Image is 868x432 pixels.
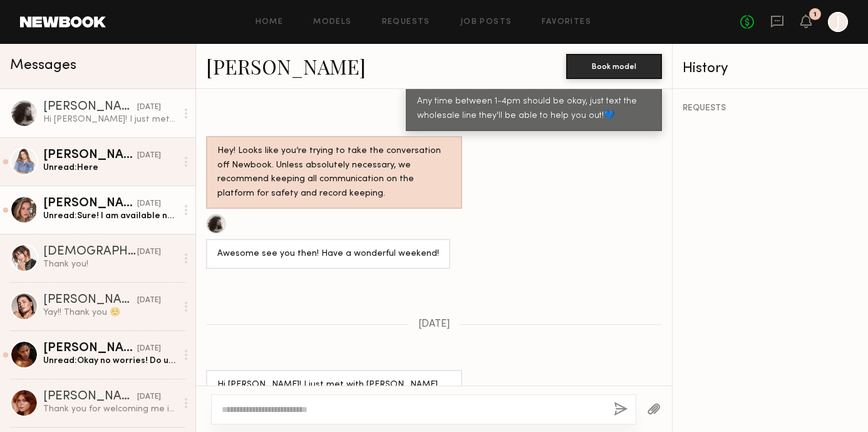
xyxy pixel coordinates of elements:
div: [PERSON_NAME] [43,294,137,307]
a: Requests [382,18,430,26]
div: [DATE] [137,343,161,355]
span: Messages [10,58,76,73]
div: Thank you! [43,258,177,270]
div: Unread: Here [43,162,177,174]
div: [DATE] [137,295,161,307]
div: [DATE] [137,391,161,403]
div: Awesome see you then! Have a wonderful weekend! [217,247,439,261]
div: [PERSON_NAME] [43,198,137,210]
button: Book model [566,54,662,79]
div: [DEMOGRAPHIC_DATA][PERSON_NAME] [43,246,137,258]
a: Book model [566,60,662,71]
div: 1 [814,11,817,18]
a: Job Posts [460,18,512,26]
a: J [828,12,848,32]
a: Home [256,18,284,26]
div: Unread: Sure! I am available next week [43,210,177,222]
div: [PERSON_NAME] [43,342,137,355]
div: Unread: Okay no worries! Do u have any possible dates? [43,355,177,367]
a: Favorites [542,18,591,26]
div: Hey! Looks like you’re trying to take the conversation off Newbook. Unless absolutely necessary, ... [217,144,451,202]
div: [PERSON_NAME] [43,101,137,113]
div: Any time between 1-4pm should be okay, just text the wholesale line they'll be able to help you o... [417,95,651,124]
a: Models [313,18,351,26]
div: [PERSON_NAME] [43,149,137,162]
div: Hi [PERSON_NAME]! I just met with [PERSON_NAME] for the casting. Thank you for having me and hope... [43,113,177,125]
div: Yay!! Thank you ☺️ [43,307,177,319]
div: [DATE] [137,150,161,162]
a: [PERSON_NAME] [206,53,366,80]
div: [DATE] [137,198,161,210]
div: Hi [PERSON_NAME]! I just met with [PERSON_NAME] for the casting. Thank you for having me and hope... [217,378,451,421]
div: Thank you for welcoming me in [DATE]! I hope to hear from you soon 💞 [43,403,177,415]
div: [DATE] [137,102,161,113]
div: REQUESTS [683,104,858,113]
div: [DATE] [137,246,161,258]
span: [DATE] [418,319,450,330]
div: History [683,61,858,76]
div: [PERSON_NAME] [43,391,137,403]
